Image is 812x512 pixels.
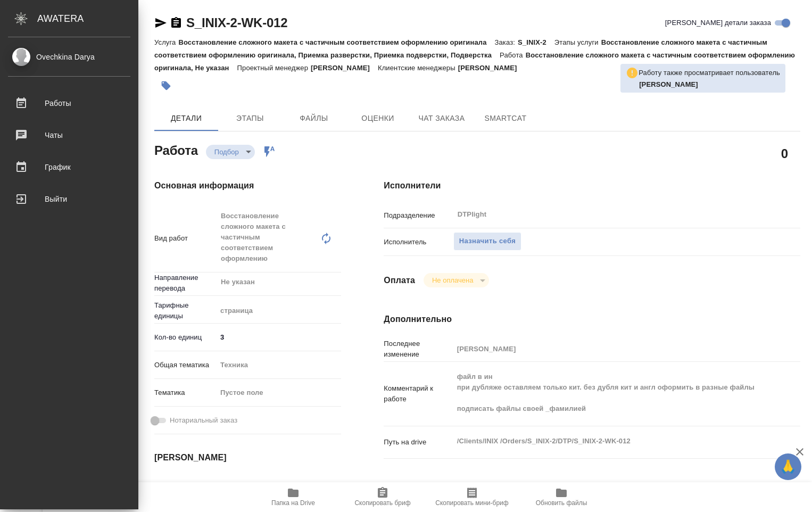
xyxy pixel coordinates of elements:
[311,64,378,72] p: [PERSON_NAME]
[186,15,287,30] a: S_INIX-2-WK-012
[775,453,801,480] button: 🙏
[384,383,453,404] p: Комментарий к работе
[3,186,136,212] a: Выйти
[154,451,341,464] h4: [PERSON_NAME]
[378,64,458,72] p: Клиентские менеджеры
[154,332,217,343] p: Кол-во единиц
[536,499,587,507] span: Обновить файлы
[237,64,311,72] p: Проектный менеджер
[352,112,403,125] span: Оценки
[453,368,766,418] textarea: файл в ин при дубляже оставляем только кит. без дубля кит и англ оформить в разные файлы подписат...
[480,112,531,125] span: SmartCat
[453,432,766,450] textarea: /Clients/INIX /Orders/S_INIX-2/DTP/S_INIX-2-WK-012
[170,16,183,29] button: Скопировать ссылку
[495,38,518,46] p: Заказ:
[500,51,526,59] p: Работа
[217,302,341,320] div: страница
[8,127,130,143] div: Чаты
[8,159,130,175] div: График
[225,112,276,125] span: Этапы
[427,482,517,512] button: Скопировать мини-бриф
[435,499,508,507] span: Скопировать мини-бриф
[154,74,178,97] button: Добавить тэг
[154,233,217,244] p: Вид работ
[288,112,339,125] span: Файлы
[781,144,788,162] h2: 0
[453,341,766,357] input: Пустое поле
[154,272,217,294] p: Направление перевода
[429,276,476,285] button: Не оплачена
[211,147,242,156] button: Подбор
[178,38,494,46] p: Восстановление сложного макета с частичным соответствием оформлению оригинала
[453,232,521,251] button: Назначить себя
[518,38,554,46] p: S_INIX-2
[3,122,136,148] a: Чаты
[554,38,601,46] p: Этапы услуги
[154,300,217,321] p: Тарифные единицы
[779,456,797,478] span: 🙏
[154,387,217,398] p: Тематика
[424,273,489,287] div: Подбор
[220,387,328,398] div: Пустое поле
[338,482,427,512] button: Скопировать бриф
[384,210,453,221] p: Подразделение
[154,179,341,192] h4: Основная информация
[639,68,780,78] p: Работу также просматривает пользователь
[170,415,237,426] span: Нотариальный заказ
[384,338,453,360] p: Последнее изменение
[665,18,771,28] span: [PERSON_NAME] детали заказа
[206,145,255,159] div: Подбор
[154,481,217,492] p: Дата начала работ
[8,191,130,207] div: Выйти
[271,499,315,507] span: Папка на Drive
[384,437,453,448] p: Путь на drive
[248,482,338,512] button: Папка на Drive
[217,384,341,402] div: Пустое поле
[354,499,410,507] span: Скопировать бриф
[217,356,341,374] div: Техника
[384,237,453,247] p: Исполнитель
[3,154,136,180] a: График
[217,329,341,345] input: ✎ Введи что-нибудь
[416,112,467,125] span: Чат заказа
[458,64,525,72] p: [PERSON_NAME]
[154,38,178,46] p: Услуга
[384,313,800,326] h4: Дополнительно
[154,360,217,370] p: Общая тематика
[161,112,212,125] span: Детали
[459,235,516,247] span: Назначить себя
[37,8,138,29] div: AWATERA
[517,482,606,512] button: Обновить файлы
[217,478,310,494] input: Пустое поле
[154,140,198,159] h2: Работа
[639,79,780,90] p: Ямковенко Вера
[639,80,698,88] b: [PERSON_NAME]
[8,51,130,63] div: Ovechkina Darya
[3,90,136,117] a: Работы
[384,274,415,287] h4: Оплата
[384,179,800,192] h4: Исполнители
[8,95,130,111] div: Работы
[154,16,167,29] button: Скопировать ссылку для ЯМессенджера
